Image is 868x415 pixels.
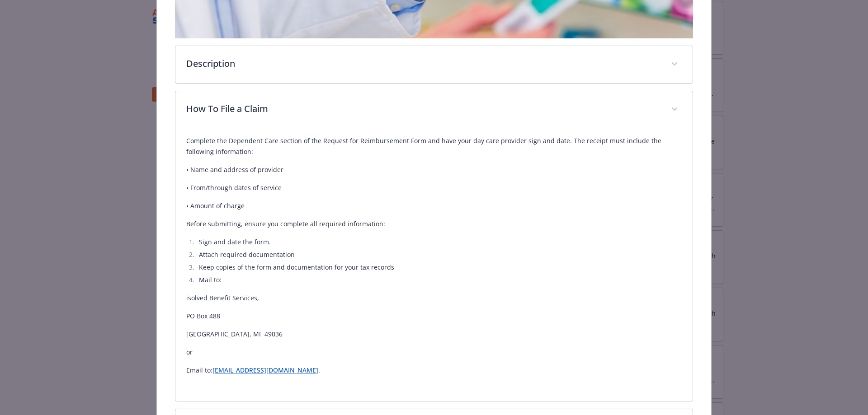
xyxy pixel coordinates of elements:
p: • Name and address of provider [186,164,682,175]
li: Sign and date the form. [196,237,682,247]
div: Description [175,46,693,83]
li: Keep copies of the form and documentation for your tax records [196,262,682,273]
p: [GEOGRAPHIC_DATA], MI 49036 [186,329,682,340]
p: Before submitting, ensure you complete all required information: [186,219,682,229]
p: Complete the Dependent Care section of the Request for Reimbursement Form and have your day care ... [186,135,682,157]
p: PO Box 488 [186,311,682,322]
p: How To File a Claim [186,102,660,116]
li: Attach required documentation [196,249,682,260]
div: How To File a Claim [175,91,693,128]
p: isolved Benefit Services, [186,293,682,303]
p: Description [186,57,660,70]
p: • Amount of charge [186,201,682,211]
p: or [186,347,682,358]
p: Email to: . [186,365,682,376]
p: • From/through dates of service [186,182,682,193]
li: Mail to: [196,275,682,285]
div: How To File a Claim [175,128,693,401]
a: [EMAIL_ADDRESS][DOMAIN_NAME] [212,366,318,374]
